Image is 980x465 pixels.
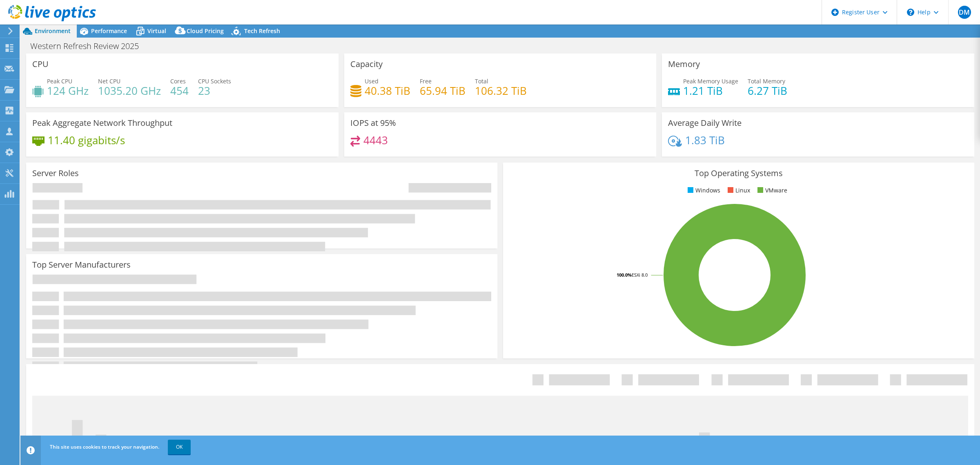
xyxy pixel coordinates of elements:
[748,77,785,85] span: Total Memory
[617,272,632,278] tspan: 100.0%
[958,6,971,19] span: DM
[32,118,172,127] h3: Peak Aggregate Network Throughput
[726,186,750,195] li: Linux
[198,77,231,85] span: CPU Sockets
[32,169,79,178] h3: Server Roles
[50,443,159,450] span: This site uses cookies to track your navigation.
[27,42,151,51] h1: Western Refresh Review 2025
[475,86,527,95] h4: 106.32 TiB
[683,86,738,95] h4: 1.21 TiB
[420,77,432,85] span: Free
[170,77,186,85] span: Cores
[147,27,166,35] span: Virtual
[350,118,396,127] h3: IOPS at 95%
[47,77,72,85] span: Peak CPU
[420,86,465,95] h4: 65.94 TiB
[632,272,648,278] tspan: ESXi 8.0
[350,60,383,69] h3: Capacity
[683,77,738,85] span: Peak Memory Usage
[686,186,720,195] li: Windows
[48,136,125,145] h4: 11.40 gigabits/s
[365,77,379,85] span: Used
[748,86,787,95] h4: 6.27 TiB
[475,77,488,85] span: Total
[365,86,410,95] h4: 40.38 TiB
[509,169,968,178] h3: Top Operating Systems
[755,186,787,195] li: VMware
[685,136,725,145] h4: 1.83 TiB
[98,77,120,85] span: Net CPU
[907,9,914,16] svg: \n
[32,60,49,69] h3: CPU
[244,27,280,35] span: Tech Refresh
[668,60,700,69] h3: Memory
[91,27,127,35] span: Performance
[668,118,742,127] h3: Average Daily Write
[363,136,388,145] h4: 4443
[198,86,231,95] h4: 23
[98,86,161,95] h4: 1035.20 GHz
[170,86,189,95] h4: 454
[47,86,89,95] h4: 124 GHz
[187,27,224,35] span: Cloud Pricing
[168,440,191,454] a: OK
[32,260,131,269] h3: Top Server Manufacturers
[35,27,71,35] span: Environment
